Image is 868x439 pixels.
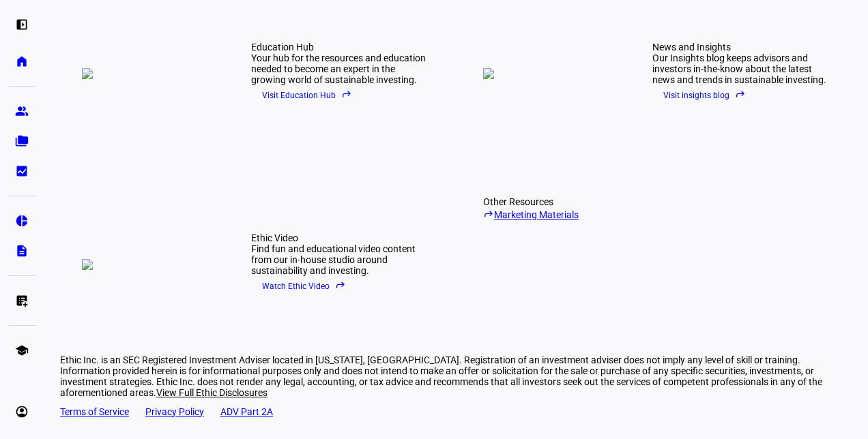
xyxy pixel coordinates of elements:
a: pie_chart [8,207,35,234]
div: Your hub for the resources and education needed to become an expert in the growing world of susta... [251,52,429,85]
div: Ethic Inc. is an SEC Registered Investment Adviser located in [US_STATE], [GEOGRAPHIC_DATA]. Regi... [60,354,852,398]
a: replyMarketing Materials [483,207,651,220]
eth-mat-symbol: bid_landscape [15,164,29,178]
eth-mat-symbol: reply [483,209,494,219]
div: Our Insights blog keeps advisors and investors in-the-know about the latest news and trends in su... [652,52,830,85]
eth-mat-symbol: home [15,55,29,68]
eth-mat-symbol: school [15,344,29,357]
eth-mat-symbol: list_alt_add [15,294,29,307]
button: Visit insights blogreply [652,85,757,106]
a: Visit Education Hubreply [251,85,429,106]
a: home [8,48,35,75]
button: Watch Ethic Videoreply [251,276,357,297]
a: ADV Part 2A [220,406,273,417]
img: ethic-video.png [82,259,218,270]
a: Privacy Policy [145,406,204,417]
span: View Full Ethic Disclosures [156,387,267,398]
eth-mat-symbol: group [15,104,29,118]
a: description [8,237,35,264]
a: bid_landscape [8,157,35,185]
div: Ethic Video [251,232,429,243]
div: Education Hub [251,42,429,52]
a: Terms of Service [60,406,129,417]
eth-mat-symbol: pie_chart [15,214,29,228]
a: Watch Ethic Videoreply [251,276,429,297]
eth-mat-symbol: folder_copy [15,134,29,148]
div: Other Resources [483,196,830,207]
eth-mat-symbol: description [15,244,29,258]
span: Visit insights blog [663,85,746,106]
button: Visit Education Hubreply [251,85,363,106]
eth-mat-symbol: left_panel_open [15,18,29,31]
img: education-hub.png [82,68,218,79]
eth-mat-symbol: reply [341,89,352,100]
eth-mat-symbol: reply [735,89,746,100]
span: Visit Education Hub [262,85,352,106]
a: folder_copy [8,127,35,155]
img: news.png [483,68,620,79]
div: Find fun and educational video content from our in-house studio around sustainability and investing. [251,243,429,276]
span: Watch Ethic Video [262,276,346,297]
eth-mat-symbol: account_circle [15,405,29,419]
eth-mat-symbol: reply [335,279,346,290]
div: News and Insights [652,42,830,52]
a: group [8,97,35,125]
a: Visit insights blogreply [652,85,830,106]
